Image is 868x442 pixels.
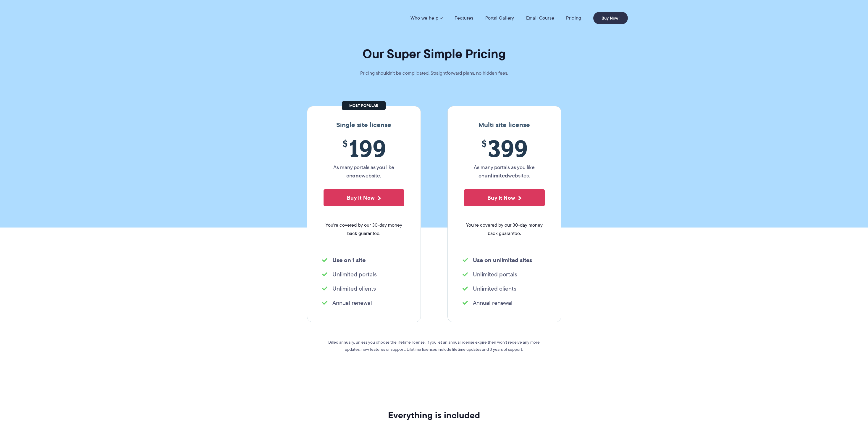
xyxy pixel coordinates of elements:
[484,172,508,180] strong: unlimited
[473,256,532,265] strong: Use on unlimited sites
[593,12,628,24] a: Buy Now!
[454,121,555,129] h3: Multi site license
[322,299,406,307] li: Annual renewal
[268,410,600,420] h2: Everything is included
[464,163,545,180] p: As many portals as you like on websites.
[322,284,406,293] li: Unlimited clients
[313,121,415,129] h3: Single site license
[464,135,545,162] span: 399
[485,15,514,21] a: Portal Gallery
[463,299,546,307] li: Annual renewal
[322,270,406,278] li: Unlimited portals
[352,172,362,180] strong: one
[410,15,443,21] a: Who we help
[324,221,404,238] span: You're covered by our 30-day money back guarantee.
[324,189,404,206] button: Buy It Now
[464,221,545,238] span: You're covered by our 30-day money back guarantee.
[328,339,541,353] p: Billed annually, unless you choose the lifetime license. If you let an annual license expire then...
[464,189,545,206] button: Buy It Now
[566,15,581,21] a: Pricing
[455,15,473,21] a: Features
[463,270,546,278] li: Unlimited portals
[526,15,555,21] a: Email Course
[345,69,523,77] p: Pricing shouldn't be complicated. Straightforward plans, no hidden fees.
[324,135,404,162] span: 199
[463,284,546,293] li: Unlimited clients
[332,256,366,265] strong: Use on 1 site
[324,163,404,180] p: As many portals as you like on website.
